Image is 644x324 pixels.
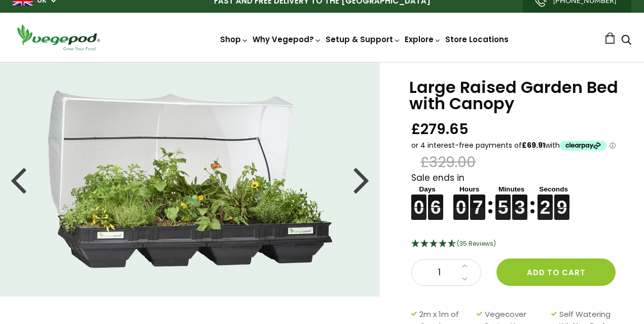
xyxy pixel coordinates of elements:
span: £329.00 [420,153,476,172]
h1: Large Raised Garden Bed with Canopy [409,79,619,112]
figure: 2 [538,195,553,207]
a: Explore [405,34,441,45]
img: Large Raised Garden Bed with Canopy [48,90,333,268]
span: 1 [422,266,456,279]
a: Store Locations [445,34,509,45]
figure: 9 [554,195,569,207]
div: 4.69 Stars - 35 Reviews [411,238,619,251]
figure: 0 [453,195,469,207]
a: Why Vegepod? [253,34,321,45]
button: Add to cart [496,258,616,286]
span: £279.65 [411,120,469,139]
figure: 7 [470,195,485,207]
a: Decrease quantity by 1 [459,273,471,286]
a: Shop [220,34,248,45]
img: Vegepod [13,23,104,52]
div: Sale ends in [411,172,619,220]
figure: 5 [495,195,511,207]
span: 4.69 Stars - 35 Reviews [457,239,496,248]
a: Setup & Support [326,34,401,45]
figure: 6 [428,195,443,207]
a: Increase quantity by 1 [459,260,471,273]
a: Search [621,36,631,46]
figure: 3 [512,195,527,207]
figure: 0 [411,195,426,207]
